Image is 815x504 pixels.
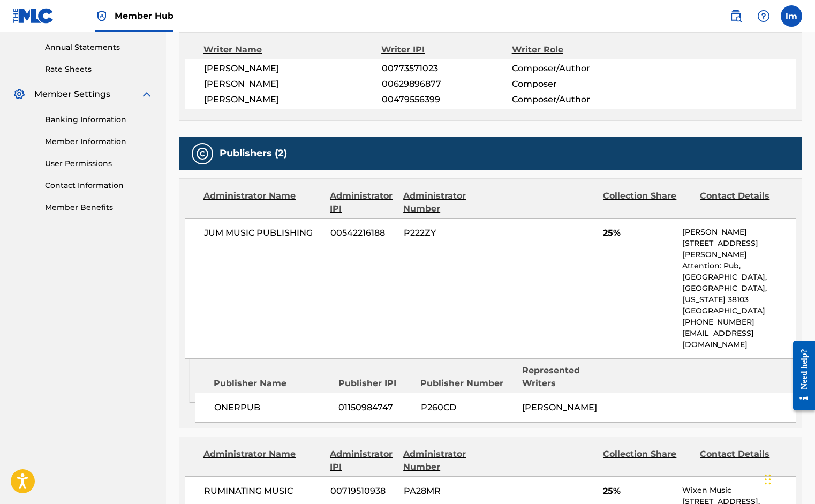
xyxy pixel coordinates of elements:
span: 00479556399 [382,94,440,104]
a: Public Search [725,5,746,27]
p: [PERSON_NAME] [682,227,771,238]
span: ONERPUB [214,401,260,414]
div: Collection Share [603,448,692,473]
span: Member Settings [34,88,110,101]
div: Help [753,5,774,27]
p: Wixen Music [682,485,771,496]
span: Member Hub [115,10,173,22]
div: Administrator IPI [330,190,395,215]
a: Contact Information [45,180,153,191]
span: Composer/Author [512,63,590,73]
div: Publisher IPI [338,377,413,390]
span: P222ZY [404,227,436,239]
div: Collection Share [603,190,692,215]
div: Publisher Name [214,377,330,390]
a: Annual Statements [45,42,153,53]
div: Administrator IPI [330,448,395,473]
p: [GEOGRAPHIC_DATA], [GEOGRAPHIC_DATA], [US_STATE] 38103 [682,272,771,305]
img: expand [140,88,153,101]
p: [EMAIL_ADDRESS][DOMAIN_NAME] [682,328,771,350]
span: 00719510938 [330,485,386,498]
span: [PERSON_NAME] [204,63,279,73]
span: 01150984747 [338,401,393,414]
div: Administrator Number [403,190,492,215]
iframe: Resource Center [785,329,815,421]
span: 00542216188 [330,227,385,239]
div: Contact Details [700,190,789,215]
span: [PERSON_NAME] [204,79,279,89]
span: 25% [603,227,621,239]
div: Publisher Number [420,377,514,390]
h5: Publishers (2) [220,147,287,160]
div: Contact Details [700,448,789,473]
div: User Menu [781,5,802,27]
img: search [729,10,742,22]
span: 00773571023 [382,63,438,73]
img: Member Settings [13,88,26,101]
span: P260CD [421,401,456,414]
div: Writer Role [512,43,630,56]
img: help [757,10,770,22]
div: Drag [765,463,771,495]
img: MLC Logo [13,8,54,24]
img: Top Rightsholder [95,10,108,22]
div: Writer IPI [381,43,512,56]
span: PA28MR [404,485,441,498]
div: Writer Name [203,43,381,56]
span: [PERSON_NAME] [204,94,279,104]
iframe: Chat Widget [761,453,815,504]
span: JUM MUSIC PUBLISHING [204,227,313,239]
a: Member Information [45,136,153,147]
span: Composer/Author [512,94,590,104]
p: [PHONE_NUMBER] [682,317,771,328]
a: User Permissions [45,158,153,169]
span: RUMINATING MUSIC [204,485,293,498]
img: Publishers [196,147,209,160]
a: Member Benefits [45,202,153,213]
span: 00629896877 [382,79,441,89]
div: Represented Writers [522,364,615,390]
a: Banking Information [45,114,153,125]
div: Administrator Number [403,448,492,473]
div: Administrator Name [203,448,322,473]
p: [GEOGRAPHIC_DATA] [682,305,771,317]
p: [STREET_ADDRESS][PERSON_NAME] Attention: Pub, [682,238,771,272]
a: Rate Sheets [45,64,153,75]
span: Composer [512,79,557,89]
div: Administrator Name [203,190,322,215]
span: 25% [603,485,621,498]
span: [PERSON_NAME] [522,402,597,412]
